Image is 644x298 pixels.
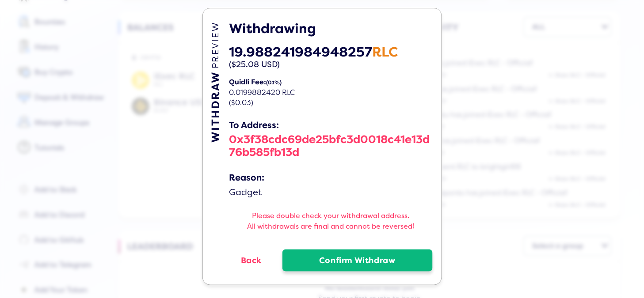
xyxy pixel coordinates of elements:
[229,187,433,197] div: Gadget
[267,79,282,86] span: (0.1%)
[282,249,433,272] button: Confirm Withdraw
[229,173,433,183] div: Reason:
[229,78,433,86] div: Quidli Fee:
[210,22,221,69] span: PREVIEW
[229,99,433,107] div: ($0.03)
[229,249,274,272] button: Back
[229,60,433,69] div: ($25.08 USD)
[229,211,433,232] h5: Please double check your withdrawal address. All withdrawals are final and cannot be reversed!
[373,44,398,60] span: RLC
[229,89,433,107] div: 0.0199882420 RLC
[229,120,433,130] div: To Address:
[229,132,433,159] div: 0x3f38cdc69de25bfc3d0018c41e13d76b585fb13d
[229,22,433,36] h5: Withdrawing
[210,22,222,272] div: WITHDRAW
[229,45,433,60] div: 19.988241984948257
